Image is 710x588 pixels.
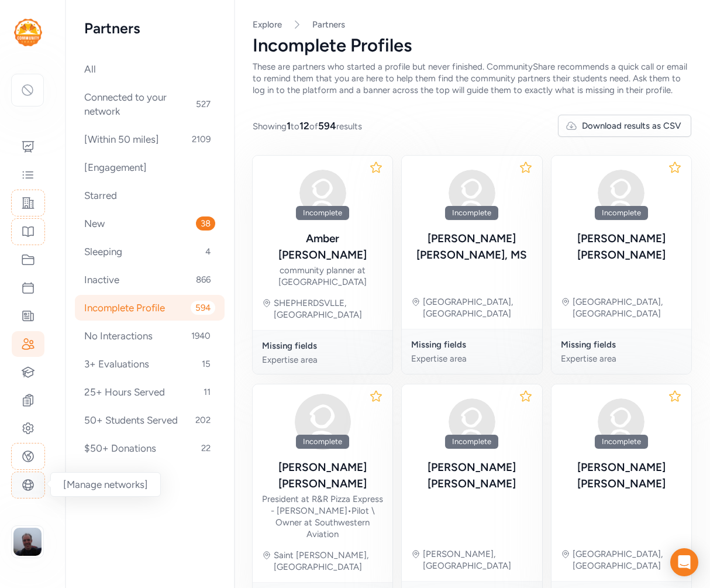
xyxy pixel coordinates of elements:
[445,435,498,449] div: Incomplete
[561,459,682,492] div: [PERSON_NAME] [PERSON_NAME]
[411,353,532,365] div: Expertise area
[14,19,42,46] img: logo
[573,296,682,319] div: [GEOGRAPHIC_DATA], [GEOGRAPHIC_DATA]
[75,126,225,152] div: [Within 50 miles]
[318,120,336,132] span: 594
[253,19,282,30] a: Explore
[196,216,215,231] span: 38
[593,165,649,221] img: avatar38fbb18c.svg
[75,435,225,461] div: $50+ Donations
[411,339,532,350] div: Missing fields
[253,19,691,30] nav: Breadcrumb
[444,165,500,221] img: avatar38fbb18c.svg
[573,548,682,572] div: [GEOGRAPHIC_DATA], [GEOGRAPHIC_DATA]
[561,339,682,350] div: Missing fields
[444,394,500,450] img: avatar38fbb18c.svg
[191,97,215,111] span: 527
[295,394,351,450] img: avatar38fbb18c.svg
[191,301,215,315] span: 594
[75,379,225,405] div: 25+ Hours Served
[274,549,383,573] div: Saint [PERSON_NAME], [GEOGRAPHIC_DATA]
[262,493,383,540] div: President at R&R Pizza Express - [PERSON_NAME] Pilot \ Owner at Southwestern Aviation
[558,115,691,137] button: Download results as CSV
[296,206,349,220] div: Incomplete
[197,441,215,455] span: 22
[423,296,532,319] div: [GEOGRAPHIC_DATA], [GEOGRAPHIC_DATA]
[187,329,215,343] span: 1940
[75,295,225,321] div: Incomplete Profile
[595,435,648,449] div: Incomplete
[197,357,215,371] span: 15
[287,120,291,132] span: 1
[84,19,215,37] h2: Partners
[595,206,648,220] div: Incomplete
[296,435,349,449] div: Incomplete
[561,231,682,263] div: [PERSON_NAME] [PERSON_NAME]
[295,165,351,221] img: avatar38fbb18c.svg
[253,61,687,95] span: These are partners who started a profile but never finished. CommunityShare recommends a quick ca...
[75,267,225,293] div: Inactive
[262,340,383,352] div: Missing fields
[253,119,362,133] span: Showing to of results
[75,351,225,377] div: 3+ Evaluations
[75,323,225,349] div: No Interactions
[75,183,225,208] div: Starred
[199,385,215,399] span: 11
[582,120,681,132] span: Download results as CSV
[75,154,225,180] div: [Engagement]
[411,231,532,263] div: [PERSON_NAME] [PERSON_NAME], MS
[201,245,215,259] span: 4
[274,297,383,321] div: SHEPHERDSVLLE, [GEOGRAPHIC_DATA]
[191,413,215,427] span: 202
[191,273,215,287] span: 866
[593,394,649,450] img: avatar38fbb18c.svg
[670,548,698,576] div: Open Intercom Messenger
[253,35,691,56] div: Incomplete Profiles
[262,459,383,492] div: [PERSON_NAME] [PERSON_NAME]
[445,206,498,220] div: Incomplete
[187,132,215,146] span: 2109
[262,264,383,288] div: community planner at [GEOGRAPHIC_DATA]
[75,407,225,433] div: 50+ Students Served
[75,211,225,236] div: New
[312,19,345,30] a: Partners
[75,56,225,82] div: All
[262,231,383,263] div: Amber [PERSON_NAME]
[75,84,225,124] div: Connected to your network
[561,353,682,365] div: Expertise area
[347,506,351,516] span: •
[262,354,383,366] div: Expertise area
[423,548,532,572] div: [PERSON_NAME], [GEOGRAPHIC_DATA]
[299,120,309,132] span: 12
[75,239,225,264] div: Sleeping
[411,459,532,492] div: [PERSON_NAME] [PERSON_NAME]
